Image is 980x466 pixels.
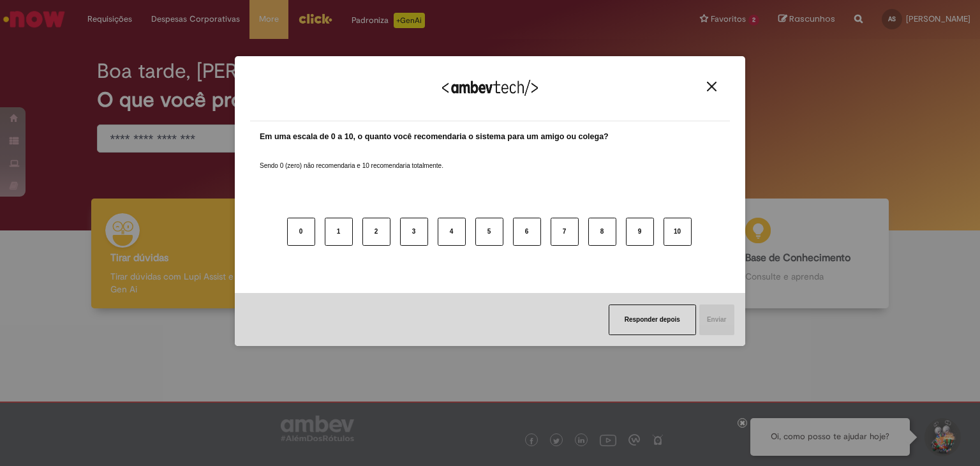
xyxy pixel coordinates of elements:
label: Sendo 0 (zero) não recomendaria e 10 recomendaria totalmente. [260,146,443,170]
button: Responder depois [609,304,696,335]
button: 9 [626,218,654,246]
button: 3 [400,218,428,246]
button: 7 [551,218,579,246]
button: 2 [362,218,390,246]
img: Logo Ambevtech [442,80,538,96]
button: 8 [588,218,616,246]
button: 1 [325,218,353,246]
button: 0 [287,218,315,246]
button: 5 [475,218,503,246]
button: 10 [664,218,692,246]
button: 4 [438,218,466,246]
img: Close [707,82,716,91]
button: Close [703,81,720,92]
label: Em uma escala de 0 a 10, o quanto você recomendaria o sistema para um amigo ou colega? [260,131,609,143]
button: 6 [513,218,541,246]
